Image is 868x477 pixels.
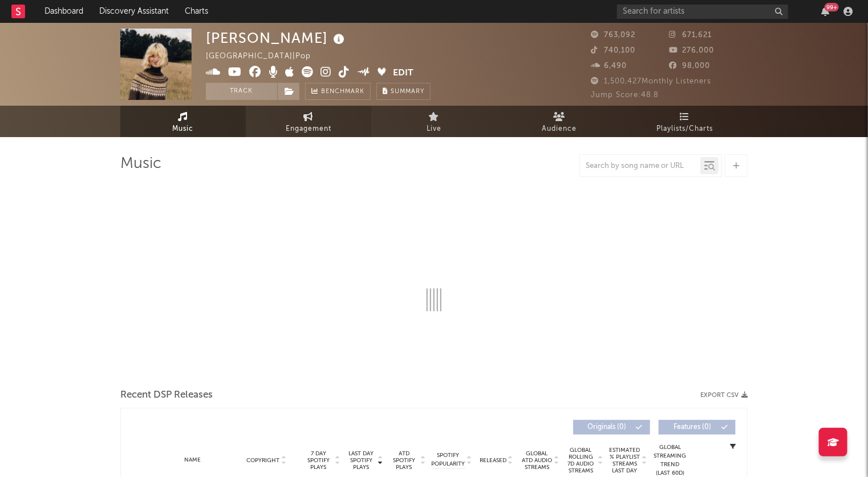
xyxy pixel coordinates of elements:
[206,83,277,100] button: Track
[480,457,506,464] span: Released
[497,106,622,137] a: Audience
[573,420,650,435] button: Originals(0)
[376,83,431,100] button: Summary
[427,122,441,136] span: Live
[666,424,719,431] span: Features ( 0 )
[206,50,324,63] div: [GEOGRAPHIC_DATA] | Pop
[542,122,577,136] span: Audience
[670,31,712,39] span: 671,621
[120,106,246,137] a: Music
[591,91,659,99] span: Jump Score: 48.8
[155,456,230,464] div: Name
[670,62,711,70] span: 98,000
[657,122,713,136] span: Playlists/Charts
[246,106,371,137] a: Engagement
[581,424,633,431] span: Originals ( 0 )
[825,3,839,11] div: 99 +
[591,47,635,54] span: 740,100
[591,78,711,85] span: 1,500,427 Monthly Listeners
[670,47,715,54] span: 276,000
[120,388,213,402] span: Recent DSP Releases
[206,29,347,47] div: [PERSON_NAME]
[394,66,414,81] button: Edit
[591,62,627,70] span: 6,490
[821,7,829,16] button: 99+
[246,457,279,464] span: Copyright
[565,447,597,474] span: Global Rolling 7D Audio Streams
[700,392,748,399] button: Export CSV
[286,122,331,136] span: Engagement
[432,451,465,468] span: Spotify Popularity
[659,420,736,435] button: Features(0)
[580,162,700,171] input: Search by song name or URL
[305,83,371,100] a: Benchmark
[371,106,497,137] a: Live
[321,85,364,99] span: Benchmark
[622,106,748,137] a: Playlists/Charts
[173,122,194,136] span: Music
[521,450,553,471] span: Global ATD Audio Streams
[609,447,640,474] span: Estimated % Playlist Streams Last Day
[617,5,788,19] input: Search for artists
[391,89,424,95] span: Summary
[389,450,419,471] span: ATD Spotify Plays
[303,450,334,471] span: 7 Day Spotify Plays
[591,31,635,39] span: 763,092
[346,450,376,471] span: Last Day Spotify Plays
